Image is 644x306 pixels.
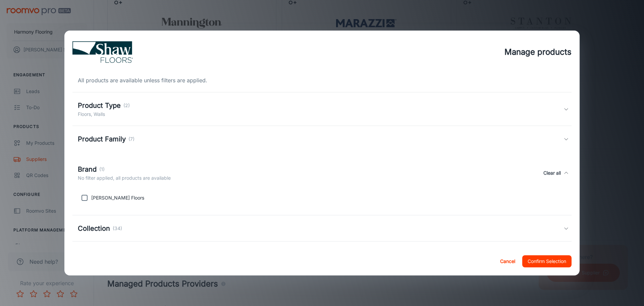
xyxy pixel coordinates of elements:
img: vendor_logo_square_en-us.png [72,39,133,65]
p: No filter applied, all products are available [78,174,171,182]
div: Collection(34) [72,215,572,242]
h4: Manage products [504,46,572,58]
div: Category(6) [72,242,572,268]
p: (34) [113,225,122,232]
button: Clear all [541,164,563,182]
p: Floors, Walls [78,111,130,118]
p: (1) [99,166,105,173]
button: Confirm Selection [522,255,572,267]
p: [PERSON_NAME] Floors [91,194,144,202]
div: Product Type(2)Floors, Walls [72,92,572,126]
p: (2) [123,102,130,109]
h5: Product Family [78,134,126,144]
div: All products are available unless filters are applied. [72,76,572,84]
p: (7) [128,135,135,143]
button: Cancel [497,255,518,267]
h5: Brand [78,164,97,174]
h5: Product Type [78,100,121,111]
h5: Collection [78,223,110,233]
div: Product Family(7) [72,126,572,152]
div: Brand(1)No filter applied, all products are availableClear all [72,158,572,188]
